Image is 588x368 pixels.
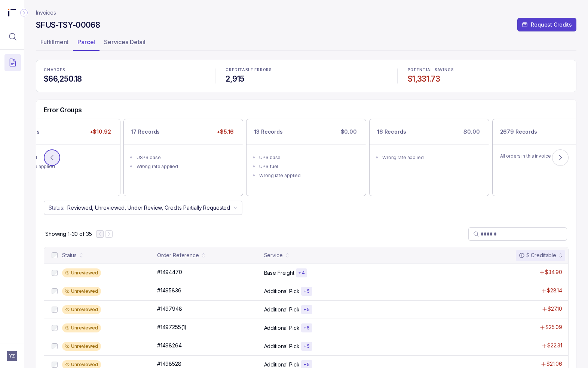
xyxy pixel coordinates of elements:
[303,343,310,349] p: + 5
[62,342,101,351] div: Unreviewed
[264,306,300,313] p: Additional Pick
[408,68,569,72] p: POTENTIAL SAVINGS
[157,360,181,368] p: #1498528
[52,343,58,349] input: checkbox-checkbox
[157,342,182,349] p: #1498264
[67,204,230,212] p: Reviewed, Unreviewed, Under Review, Credits Partially Requested
[517,18,576,31] button: Request Credits
[519,252,556,259] div: $ Creditable
[44,201,242,215] button: Status:Reviewed, Unreviewed, Under Review, Credits Partially Requested
[62,287,101,296] div: Unreviewed
[52,325,58,331] input: checkbox-checkbox
[157,252,199,259] div: Order Reference
[7,351,17,361] button: User initials
[62,252,77,259] div: Status
[36,9,56,16] a: Invoices
[264,288,300,295] p: Additional Pick
[547,342,562,349] p: $22.31
[259,154,358,161] div: UPS base
[19,8,28,17] div: Collapse Icon
[77,37,95,46] p: Parcel
[36,36,576,51] ul: Tab Group
[52,252,58,258] input: checkbox-checkbox
[215,127,235,137] p: +$5.16
[546,360,562,368] p: $21.06
[157,287,181,294] p: #1495836
[303,325,310,331] p: + 5
[157,305,182,313] p: #1497948
[40,37,68,46] p: Fulfillment
[531,21,572,28] p: Request Credits
[62,323,101,332] div: Unreviewed
[44,106,82,114] h5: Error Groups
[226,74,386,84] h4: 2,915
[104,37,146,46] p: Services Detail
[545,268,562,276] p: $34.90
[131,128,160,136] p: 17 Records
[62,268,101,277] div: Unreviewed
[13,163,112,170] div: Wrong rate applied
[99,36,150,51] li: Tab Services Detail
[36,36,73,51] li: Tab Fulfillment
[88,127,113,137] p: +$10.92
[52,270,58,276] input: checkbox-checkbox
[264,269,294,277] p: Base Freight
[254,128,283,136] p: 13 Records
[45,230,92,238] p: Showing 1-30 of 35
[303,362,310,368] p: + 5
[264,252,283,259] div: Service
[264,324,300,332] p: Additional Pick
[105,230,113,238] button: Next Page
[303,288,310,294] p: + 5
[44,74,205,84] h4: $66,250.18
[548,305,562,313] p: $27.10
[52,307,58,313] input: checkbox-checkbox
[264,343,300,350] p: Additional Pick
[137,154,235,161] div: USPS base
[226,68,386,72] p: CREDITABLE ERRORS
[44,68,205,72] p: CHARGES
[298,270,305,276] p: + 4
[137,163,235,170] div: Wrong rate applied
[500,128,537,136] p: 2679 Records
[4,54,21,71] button: Menu Icon Button DocumentTextIcon
[547,287,562,294] p: $28.14
[13,154,112,161] div: Fedex fuel
[377,128,406,136] p: 16 Records
[462,127,481,137] p: $0.00
[73,36,99,51] li: Tab Parcel
[52,362,58,368] input: checkbox-checkbox
[408,74,569,84] h4: $1,331.73
[45,230,92,238] div: Remaining page entries
[62,305,101,314] div: Unreviewed
[382,154,481,161] div: Wrong rate applied
[157,323,187,331] p: #1497255(1)
[259,163,358,170] div: UPS fuel
[36,9,56,16] nav: breadcrumb
[4,28,21,45] button: Menu Icon Button MagnifyingGlassIcon
[157,268,182,276] p: #1494470
[303,307,310,313] p: + 5
[49,204,64,212] p: Status:
[52,288,58,294] input: checkbox-checkbox
[259,172,358,179] div: Wrong rate applied
[339,127,358,137] p: $0.00
[36,20,100,30] h4: SFUS-TSY-00068
[545,323,562,331] p: $25.09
